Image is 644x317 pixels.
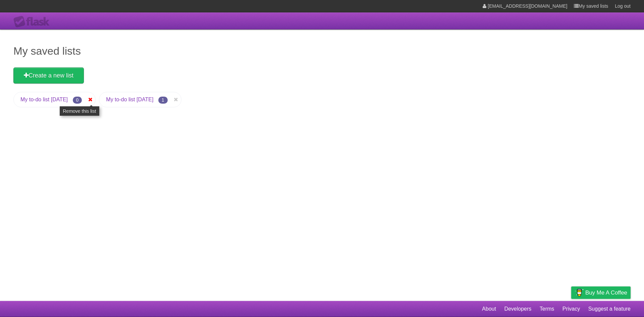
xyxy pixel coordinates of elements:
div: Flask [13,16,54,28]
a: Privacy [562,303,580,315]
a: Suggest a feature [588,303,631,315]
h1: My saved lists [13,43,631,59]
span: 0 [73,97,82,104]
span: 1 [158,97,168,104]
span: Buy me a coffee [585,287,627,299]
img: Buy me a coffee [575,287,584,298]
a: Create a new list [13,67,84,84]
a: My to-do list [DATE] [106,97,153,102]
a: Buy me a coffee [571,286,631,299]
a: About [482,303,496,315]
a: My to-do list [DATE] [20,97,68,102]
a: Developers [504,303,531,315]
a: Terms [540,303,554,315]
